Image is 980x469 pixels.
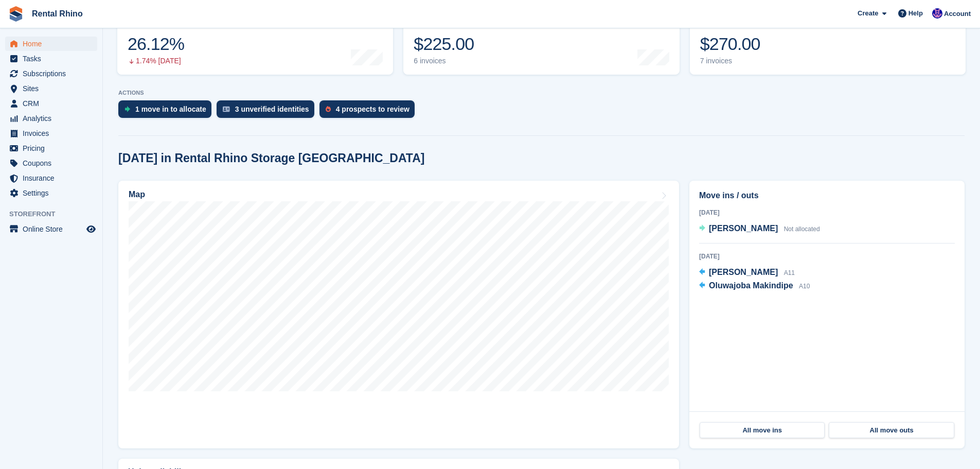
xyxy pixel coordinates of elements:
[118,151,424,165] h2: [DATE] in Rental Rhino Storage [GEOGRAPHIC_DATA]
[217,100,319,123] a: 3 unverified identities
[5,156,97,170] a: menu
[5,111,97,126] a: menu
[5,126,97,141] a: menu
[23,37,84,51] span: Home
[23,96,84,111] span: CRM
[5,222,97,236] a: menu
[235,105,309,113] div: 3 unverified identities
[5,141,97,155] a: menu
[23,222,84,236] span: Online Store
[5,96,97,111] a: menu
[690,9,966,75] a: Awaiting payment $270.00 7 invoices
[23,141,84,155] span: Pricing
[129,190,145,199] h2: Map
[23,156,84,170] span: Coupons
[118,181,679,448] a: Map
[85,223,97,235] a: Preview store
[117,9,393,75] a: Occupancy 26.12% 1.74% [DATE]
[5,186,97,200] a: menu
[118,90,965,96] p: ACTIONS
[8,6,24,22] img: stora-icon-8386f47178a22dfd0bd8f6a31ec36ba5ce8667c1dd55bd0f319d3a0aa187defe.svg
[9,209,102,219] span: Storefront
[23,186,84,200] span: Settings
[403,9,679,75] a: Month-to-date sales $225.00 6 invoices
[709,268,778,276] span: [PERSON_NAME]
[699,208,955,217] div: [DATE]
[700,422,825,439] a: All move ins
[858,8,878,19] span: Create
[908,8,923,19] span: Help
[5,81,97,96] a: menu
[336,105,409,113] div: 4 prospects to review
[699,266,795,280] a: [PERSON_NAME] A11
[23,126,84,141] span: Invoices
[799,283,810,290] span: A10
[784,269,795,276] span: A11
[128,57,184,65] div: 1.74% [DATE]
[700,57,771,65] div: 7 invoices
[829,422,954,439] a: All move outs
[414,57,490,65] div: 6 invoices
[699,280,810,293] a: Oluwajoba Makindipe A10
[23,66,84,81] span: Subscriptions
[699,222,820,236] a: [PERSON_NAME] Not allocated
[23,51,84,66] span: Tasks
[223,106,230,112] img: verify_identity-adf6edd0f0f0b5bbfe63781bf79b02c33cf7c696d77639b501bdc392416b5a36.svg
[23,111,84,126] span: Analytics
[709,224,778,233] span: [PERSON_NAME]
[23,171,84,185] span: Insurance
[709,281,793,290] span: Oluwajoba Makindipe
[5,37,97,51] a: menu
[700,33,771,55] div: $270.00
[128,33,184,55] div: 26.12%
[699,189,955,202] h2: Move ins / outs
[135,105,206,113] div: 1 move in to allocate
[28,5,87,22] a: Rental Rhino
[5,171,97,185] a: menu
[784,225,820,233] span: Not allocated
[319,100,420,123] a: 4 prospects to review
[124,106,130,112] img: move_ins_to_allocate_icon-fdf77a2bb77ea45bf5b3d319d69a93e2d87916cf1d5bf7949dd705db3b84f3ca.svg
[932,8,942,19] img: Ari Kolas
[944,9,971,19] span: Account
[414,33,490,55] div: $225.00
[5,66,97,81] a: menu
[326,106,331,112] img: prospect-51fa495bee0391a8d652442698ab0144808aea92771e9ea1ae160a38d050c398.svg
[5,51,97,66] a: menu
[118,100,217,123] a: 1 move in to allocate
[23,81,84,96] span: Sites
[699,252,955,261] div: [DATE]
